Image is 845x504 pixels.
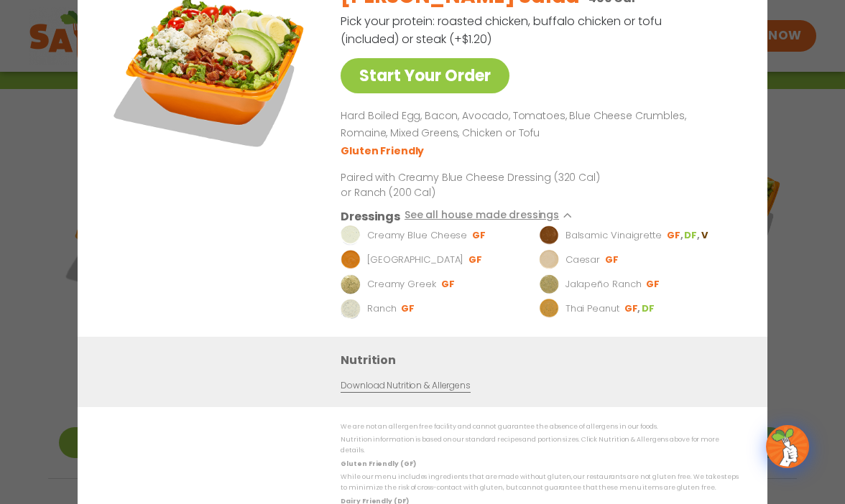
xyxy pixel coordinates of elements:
[341,351,746,369] h3: Nutrition
[565,302,619,316] p: Thai Peanut
[472,229,487,242] li: GF
[539,225,559,246] img: Dressing preview image for Balsamic Vinaigrette
[539,250,559,270] img: Dressing preview image for Caesar
[341,250,361,270] img: Dressing preview image for BBQ Ranch
[341,472,739,494] p: While our menu includes ingredients that are made without gluten, our restaurants are not gluten ...
[341,12,664,48] p: Pick your protein: roasted chicken, buffalo chicken or tofu (included) or steak (+$1.20)
[405,207,579,225] button: See all house made dressings
[565,228,662,243] p: Balsamic Vinaigrette
[605,253,620,266] li: GF
[767,426,808,467] img: wpChatIcon
[341,144,426,159] li: Gluten Friendly
[468,253,484,266] li: GF
[341,225,361,246] img: Dressing preview image for Creamy Blue Cheese
[341,434,739,457] p: Nutrition information is based on our standard recipes and portion sizes. Click Nutrition & Aller...
[367,228,467,243] p: Creamy Blue Cheese
[367,302,397,316] p: Ranch
[441,278,456,291] li: GF
[341,170,606,200] p: Paired with Creamy Blue Cheese Dressing (320 Cal) or Ranch (200 Cal)
[341,379,470,393] a: Download Nutrition & Allergens
[341,108,733,142] p: Hard Boiled Egg, Bacon, Avocado, Tomatoes, Blue Cheese Crumbles, Romaine, Mixed Greens, Chicken o...
[341,459,415,468] strong: Gluten Friendly (GF)
[367,253,463,267] p: [GEOGRAPHIC_DATA]
[539,299,559,319] img: Dressing preview image for Thai Peanut
[684,229,701,242] li: DF
[565,277,642,291] p: Jalapeño Ranch
[341,421,739,432] p: We are not an allergen free facility and cannot guarantee the absence of allergens in our foods.
[642,302,656,315] li: DF
[341,299,361,319] img: Dressing preview image for Ranch
[341,274,361,294] img: Dressing preview image for Creamy Greek
[341,58,509,93] a: Start Your Order
[401,302,416,315] li: GF
[539,274,559,294] img: Dressing preview image for Jalapeño Ranch
[367,277,436,291] p: Creamy Greek
[667,229,684,242] li: GF
[341,207,400,225] h3: Dressings
[624,302,642,315] li: GF
[701,229,709,242] li: V
[565,253,600,267] p: Caesar
[646,278,661,291] li: GF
